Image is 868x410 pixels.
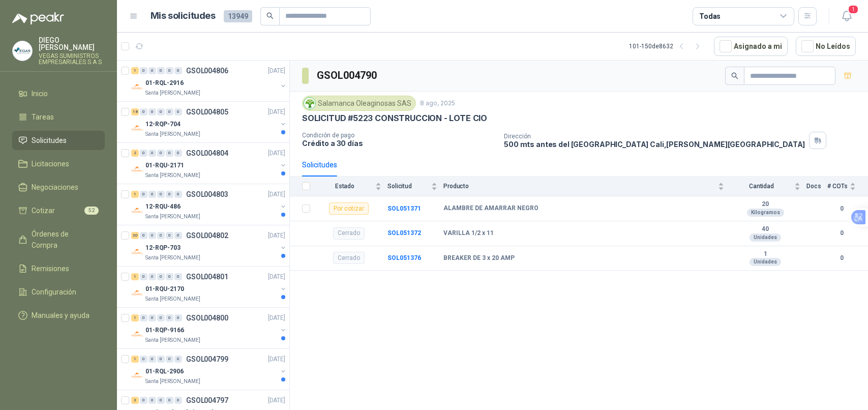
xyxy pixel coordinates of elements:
div: 0 [140,67,147,74]
div: 1 [131,191,139,198]
span: Configuración [32,286,76,298]
span: search [731,72,738,79]
span: Solicitud [387,183,429,190]
button: No Leídos [796,37,856,56]
p: [DATE] [268,66,285,76]
a: 18 0 0 0 0 0 GSOL004805[DATE] Company Logo12-RQP-704Santa [PERSON_NAME] [131,106,287,138]
b: 0 [827,228,856,238]
p: Dirección [504,133,805,140]
a: Tareas [12,107,105,127]
span: Tareas [32,111,54,123]
div: 2 [131,150,139,157]
b: SOL051376 [387,254,421,261]
span: Solicitudes [32,135,67,146]
div: Todas [699,11,721,22]
img: Company Logo [131,122,143,134]
a: 1 0 0 0 0 0 GSOL004806[DATE] Company Logo01-RQL-2916Santa [PERSON_NAME] [131,65,287,97]
div: 0 [166,67,173,74]
b: 1 [730,250,800,258]
b: VARILLA 1/2 x 11 [443,229,494,238]
a: 1 0 0 0 0 0 GSOL004803[DATE] Company Logo12-RQU-486Santa [PERSON_NAME] [131,188,287,221]
p: DIEGO [PERSON_NAME] [39,37,105,51]
span: Producto [443,183,716,190]
th: Estado [316,177,387,196]
a: 1 0 0 0 0 0 GSOL004801[DATE] Company Logo01-RQU-2170Santa [PERSON_NAME] [131,271,287,303]
p: [DATE] [268,355,285,364]
p: Santa [PERSON_NAME] [145,295,200,303]
th: Docs [806,177,827,196]
a: Configuración [12,282,105,302]
img: Company Logo [131,328,143,340]
div: Cerrado [333,227,365,240]
div: 0 [166,356,173,363]
span: 52 [84,207,99,215]
p: Santa [PERSON_NAME] [145,89,200,97]
span: Manuales y ayuda [32,310,89,321]
div: 0 [174,314,182,321]
div: Cerrado [333,252,365,264]
p: GSOL004805 [186,108,228,115]
span: 1 [848,5,859,14]
p: GSOL004802 [186,232,228,239]
p: [DATE] [268,231,285,241]
p: Santa [PERSON_NAME] [145,254,200,262]
th: Producto [443,177,730,196]
img: Company Logo [13,41,32,61]
span: Inicio [32,88,48,99]
img: Company Logo [131,287,143,299]
div: 0 [140,397,147,404]
div: 1 [131,67,139,74]
div: Unidades [750,233,781,242]
div: 0 [140,356,147,363]
a: Remisiones [12,259,105,278]
a: Cotizar52 [12,201,105,220]
div: 0 [148,67,156,74]
div: 0 [140,150,147,157]
b: SOL051371 [387,205,421,212]
div: 0 [174,397,182,404]
p: 500 mts antes del [GEOGRAPHIC_DATA] Cali , [PERSON_NAME][GEOGRAPHIC_DATA] [504,140,805,149]
p: 12-RQP-704 [145,120,181,129]
p: [DATE] [268,313,285,323]
p: VEGAS SUMINISTROS EMPRESARIALES S A S [39,53,105,65]
p: 12-RQU-486 [145,202,181,212]
a: 1 0 0 0 0 0 GSOL004800[DATE] Company Logo01-RQP-9166Santa [PERSON_NAME] [131,312,287,344]
div: 0 [140,232,147,239]
div: 0 [174,191,182,198]
div: 0 [157,232,165,239]
p: 8 ago, 2025 [420,99,455,108]
th: # COTs [827,177,868,196]
a: 30 0 0 0 0 0 GSOL004802[DATE] Company Logo12-RQP-703Santa [PERSON_NAME] [131,229,287,262]
img: Company Logo [304,98,315,109]
img: Logo peakr [12,12,64,24]
div: 1 [131,273,139,280]
p: Santa [PERSON_NAME] [145,130,200,138]
div: 0 [157,108,165,115]
div: Solicitudes [302,159,337,170]
div: 0 [157,67,165,74]
b: SOL051372 [387,229,421,237]
div: 0 [157,397,165,404]
img: Company Logo [131,204,143,217]
div: 0 [166,108,173,115]
div: 0 [157,273,165,280]
a: Licitaciones [12,154,105,173]
div: 0 [157,191,165,198]
a: Solicitudes [12,131,105,150]
b: 40 [730,225,800,233]
span: Negociaciones [32,182,78,193]
a: Negociaciones [12,178,105,197]
img: Company Logo [131,246,143,258]
div: 0 [174,108,182,115]
th: Cantidad [730,177,806,196]
p: 12-RQP-703 [145,243,181,253]
div: 101 - 150 de 8632 [629,38,706,54]
div: Unidades [750,258,781,266]
a: Manuales y ayuda [12,306,105,325]
div: 1 [131,314,139,321]
div: 0 [157,356,165,363]
span: Cotizar [32,205,55,216]
a: 1 0 0 0 0 0 GSOL004799[DATE] Company Logo01-RQL-2906Santa [PERSON_NAME] [131,353,287,386]
p: SOLICITUD #5223 CONSTRUCCION - LOTE CIO [302,113,487,124]
div: 0 [148,191,156,198]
